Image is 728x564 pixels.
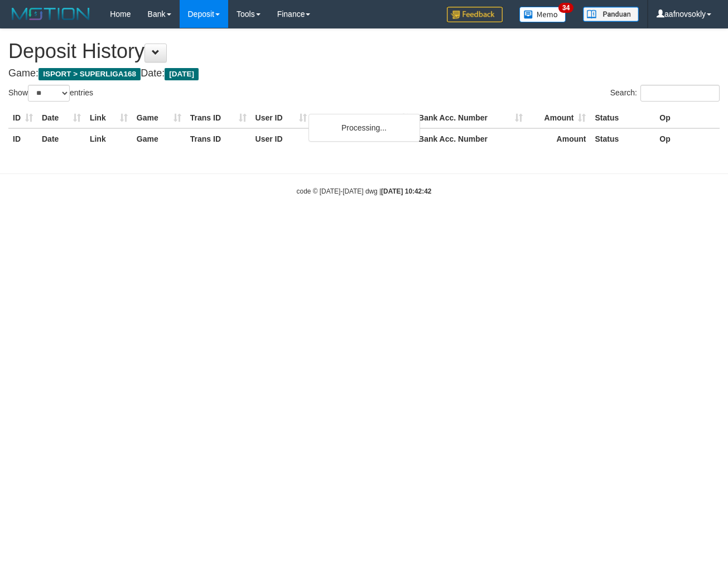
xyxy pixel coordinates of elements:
[85,128,132,149] th: Link
[297,187,432,195] small: code © [DATE]-[DATE] dwg |
[414,128,527,149] th: Bank Acc. Number
[8,40,720,62] h1: Deposit History
[37,128,85,149] th: Date
[590,108,655,128] th: Status
[186,108,251,128] th: Trans ID
[132,128,186,149] th: Game
[8,128,37,149] th: ID
[8,6,93,22] img: MOTION_logo.png
[28,85,70,102] select: Showentries
[519,7,566,22] img: Button%20Memo.svg
[165,68,199,80] span: [DATE]
[186,128,251,149] th: Trans ID
[308,114,420,142] div: Processing...
[251,128,312,149] th: User ID
[655,108,720,128] th: Op
[610,85,720,102] label: Search:
[655,128,720,149] th: Op
[640,85,720,102] input: Search:
[527,128,591,149] th: Amount
[414,108,527,128] th: Bank Acc. Number
[381,187,431,195] strong: [DATE] 10:42:42
[85,108,132,128] th: Link
[447,7,503,22] img: Feedback.jpg
[8,85,93,102] label: Show entries
[38,68,141,80] span: ISPORT > SUPERLIGA168
[583,7,639,22] img: panduan.png
[8,68,720,79] h4: Game: Date:
[590,128,655,149] th: Status
[311,108,414,128] th: Bank Acc. Name
[37,108,85,128] th: Date
[558,3,573,13] span: 34
[251,108,312,128] th: User ID
[8,108,37,128] th: ID
[132,108,186,128] th: Game
[527,108,591,128] th: Amount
